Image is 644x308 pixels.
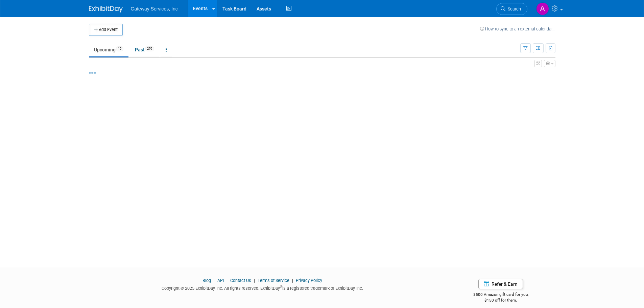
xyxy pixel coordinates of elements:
a: Past270 [130,43,159,56]
img: Alyson Evans [536,2,549,15]
div: $150 off for them. [446,298,555,303]
span: | [212,278,216,283]
span: 270 [145,46,154,51]
span: 15 [116,46,123,51]
a: Contact Us [230,278,251,283]
span: | [252,278,257,283]
button: Add Event [89,24,123,36]
a: Upcoming15 [89,43,128,56]
a: Privacy Policy [296,278,322,283]
a: Terms of Service [258,278,289,283]
div: $500 Amazon gift card for you, [446,287,555,303]
span: Gateway Services, Inc [131,6,178,11]
div: Copyright © 2025 ExhibitDay, Inc. All rights reserved. ExhibitDay is a registered trademark of Ex... [89,284,436,291]
sup: ® [280,285,282,289]
span: | [290,278,295,283]
span: Search [505,6,521,11]
a: How to sync to an external calendar... [480,26,555,31]
span: | [225,278,229,283]
a: Refer & Earn [478,279,523,289]
a: Search [496,3,527,15]
a: API [217,278,224,283]
img: loading... [89,72,96,74]
img: ExhibitDay [89,6,123,13]
a: Blog [202,278,211,283]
